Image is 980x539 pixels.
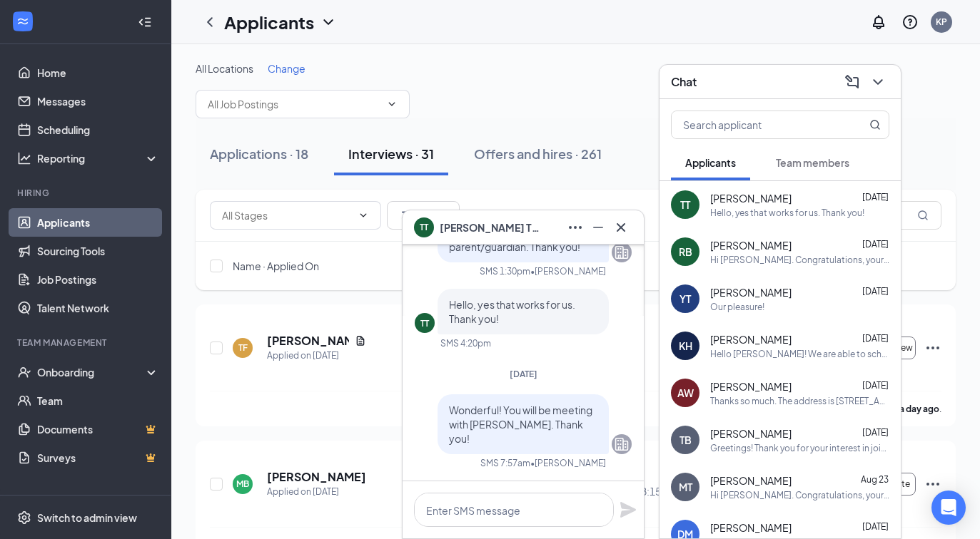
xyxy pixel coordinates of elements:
[201,14,218,31] svg: ChevronLeft
[37,415,159,443] a: DocumentsCrown
[844,73,861,91] svg: ComposeMessage
[710,285,792,299] span: [PERSON_NAME]
[37,208,159,237] a: Applicants
[17,151,31,165] svg: Analysis
[679,480,692,494] div: MT
[710,395,889,407] div: Thanks so much. The address is [STREET_ADDRESS]
[862,521,889,532] span: [DATE]
[224,10,314,34] h1: Applicants
[917,210,929,221] svg: MagnifyingGlass
[710,191,792,205] span: [PERSON_NAME]
[268,62,305,75] span: Change
[710,254,889,266] div: Hi [PERSON_NAME]. Congratulations, your meeting with [DEMOGRAPHIC_DATA]-fil-A for Front Counter T...
[680,197,690,212] div: TT
[17,510,31,525] svg: Settings
[474,145,602,163] div: Offers and hires · 261
[320,14,337,31] svg: ChevronDown
[564,216,587,239] button: Ellipses
[238,342,248,354] div: TF
[196,62,253,75] span: All Locations
[620,501,637,518] svg: Plane
[613,244,630,261] svg: Company
[710,348,889,360] div: Hello [PERSON_NAME]! We are able to scheduled your final [DATE] at 4:45pm, it will be at the same...
[710,207,864,219] div: Hello, yes that works for us. Thank you!
[679,245,692,259] div: RB
[37,265,159,294] a: Job Postings
[233,259,319,273] span: Name · Applied On
[37,386,159,415] a: Team
[685,156,736,169] span: Applicants
[680,433,692,447] div: TB
[677,386,694,400] div: AW
[936,16,947,28] div: KP
[236,478,249,490] div: MB
[710,332,792,346] span: [PERSON_NAME]
[399,207,416,224] svg: Filter
[440,337,491,349] div: SMS 4:20pm
[440,220,540,235] span: [PERSON_NAME] Thames
[710,442,889,454] div: Greetings! Thank you for your interest in joining our leadership team. I have sent you an email a...
[672,111,841,138] input: Search applicant
[776,156,849,169] span: Team members
[862,192,889,202] span: [DATE]
[420,317,429,329] div: TT
[37,237,159,265] a: Sourcing Tools
[612,219,630,236] svg: Cross
[480,457,530,469] div: SMS 7:57am
[613,436,630,453] svg: Company
[210,145,308,163] div: Applications · 18
[37,115,159,144] a: Scheduling
[867,71,889,93] button: ChevronDown
[862,286,889,297] span: [DATE]
[679,339,692,353] div: KH
[355,335,366,346] svg: Document
[710,426,792,441] span: [PERSON_NAME]
[869,119,881,130] svg: MagnifyingGlass
[590,219,607,236] svg: Minimize
[480,265,530,277] div: SMS 1:30pm
[208,96,380,112] input: All Job Postings
[610,216,632,239] button: Cross
[862,380,889,391] span: [DATE]
[710,379,792,394] span: [PERSON_NAME]
[37,443,159,472] a: SurveysCrown
[267,469,366,485] h5: [PERSON_NAME]
[267,349,366,363] div: Applied on [DATE]
[862,333,889,344] span: [DATE]
[17,187,156,199] div: Hiring
[567,219,584,236] svg: Ellipses
[16,14,30,29] svg: WorkstreamLogo
[510,369,537,379] span: [DATE]
[17,337,156,349] div: Team Management
[348,145,434,163] div: Interviews · 31
[530,457,606,469] span: • [PERSON_NAME]
[17,365,31,379] svg: UserCheck
[862,239,889,250] span: [DATE]
[861,474,889,485] span: Aug 23
[710,520,792,535] span: [PERSON_NAME]
[710,301,764,313] div: Our pleasure!
[138,15,152,29] svg: Collapse
[37,365,147,379] div: Onboarding
[924,339,941,356] svg: Ellipses
[901,14,919,31] svg: QuestionInfo
[358,210,369,221] svg: ChevronDown
[37,58,159,87] a: Home
[37,510,137,525] div: Switch to admin view
[899,404,939,414] b: a day ago
[449,404,592,445] span: Wonderful! You will be meeting with [PERSON_NAME]. Thank you!
[924,476,941,493] svg: Ellipses
[870,14,887,31] svg: Notifications
[862,427,889,438] span: [DATE]
[387,201,460,230] button: Filter Filters
[530,265,606,277] span: • [PERSON_NAME]
[37,294,159,322] a: Talent Network
[267,333,349,349] h5: [PERSON_NAME]
[449,298,575,325] span: Hello, yes that works for us. Thank you!
[267,485,366,499] div: Applied on [DATE]
[680,292,691,306] div: YT
[869,73,886,91] svg: ChevronDown
[841,71,864,93] button: ComposeMessage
